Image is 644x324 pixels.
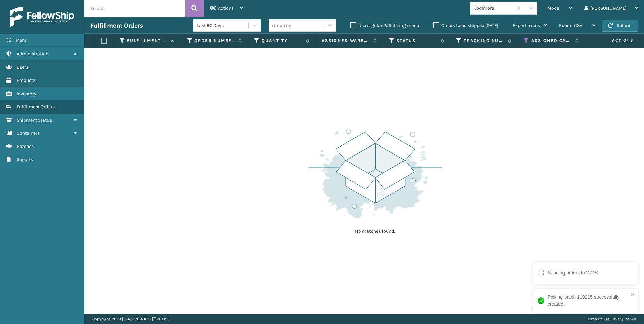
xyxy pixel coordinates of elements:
span: Administration [17,51,49,57]
span: Export to .xls [513,23,540,28]
span: Users [17,64,28,70]
button: Reload [602,20,638,32]
div: Last 90 Days [197,22,249,29]
div: Group by [272,22,291,29]
label: Quantity [262,38,302,44]
span: Products [17,77,35,83]
label: Tracking Number [464,38,505,44]
span: Fulfillment Orders [17,104,55,110]
label: Assigned Warehouse [322,38,370,44]
span: Menu [15,37,27,43]
h3: Fulfillment Orders [90,22,143,30]
span: Actions [591,35,638,46]
span: Reports [17,157,33,162]
label: Orders to be shipped [DATE] [433,23,498,28]
div: Sending orders to WMS [548,269,598,277]
div: Koolmore [473,5,513,12]
img: logo [10,7,74,27]
div: Picking batch 110215 successfully created. [548,294,629,308]
p: Copyright 2023 [PERSON_NAME]™ v 1.0.191 [92,314,169,324]
span: Batches [17,143,34,149]
span: Shipment Status [17,117,52,123]
span: Inventory [17,91,36,97]
span: Export CSV [559,23,582,28]
label: Use regular Palletizing mode [350,23,419,28]
label: Status [396,38,437,44]
label: Order Number [194,38,235,44]
label: Assigned Carrier Service [531,38,572,44]
span: Containers [17,130,40,136]
button: close [631,292,635,298]
label: Fulfillment Order Id [127,38,168,44]
span: Mode [547,5,559,11]
span: Actions [218,5,234,11]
